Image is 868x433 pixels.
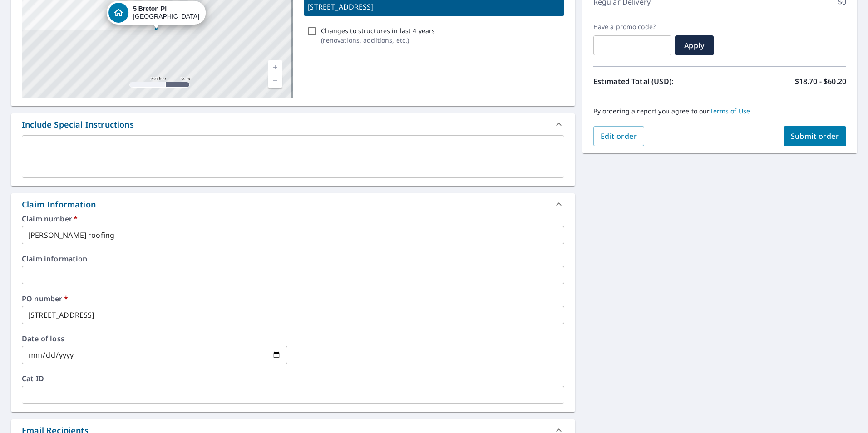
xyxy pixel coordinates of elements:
[133,5,199,20] div: [GEOGRAPHIC_DATA]
[22,335,287,342] label: Date of loss
[22,295,564,302] label: PO number
[107,1,206,29] div: Dropped pin, building 1, Residential property, 5 Breton Pl Durham, NC 27707
[321,35,435,45] p: ( renovations, additions, etc. )
[268,60,282,74] a: Current Level 17, Zoom In
[22,198,96,211] div: Claim Information
[682,40,706,50] span: Apply
[795,76,846,87] p: $18.70 - $60.20
[710,107,750,115] a: Terms of Use
[22,375,564,382] label: Cat ID
[593,76,720,87] p: Estimated Total (USD):
[675,35,714,55] button: Apply
[268,74,282,88] a: Current Level 17, Zoom Out
[11,193,575,215] div: Claim Information
[11,113,575,135] div: Include Special Instructions
[321,26,435,35] p: Changes to structures in last 4 years
[601,131,637,141] span: Edit order
[307,1,560,12] p: [STREET_ADDRESS]
[133,5,167,12] strong: 5 Breton Pl
[593,126,645,146] button: Edit order
[593,107,846,115] p: By ordering a report you agree to our
[22,255,564,262] label: Claim information
[791,131,839,141] span: Submit order
[593,23,671,31] label: Have a promo code?
[22,215,564,222] label: Claim number
[22,118,134,131] div: Include Special Instructions
[784,126,847,146] button: Submit order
